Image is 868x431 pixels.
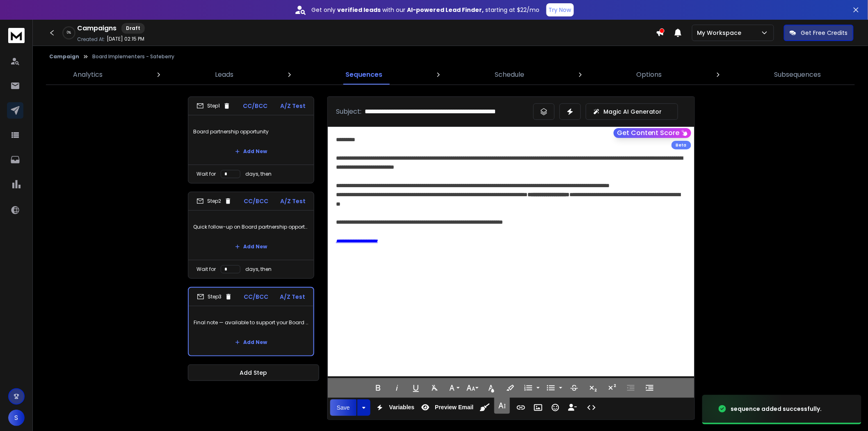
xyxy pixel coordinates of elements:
button: Save [330,399,356,416]
button: Ordered List [535,380,541,396]
span: Preview Email [433,404,475,411]
p: Options [637,70,662,80]
a: Leads [210,65,238,85]
button: Strikethrough (Ctrl+S) [566,380,582,396]
button: Unordered List [543,380,559,396]
a: Subsequences [770,65,826,85]
p: My Workspace [697,29,745,37]
p: Get only with our starting at $22/mo [312,6,540,14]
p: CC/BCC [243,102,268,110]
button: Add New [228,238,274,255]
p: Schedule [495,70,524,80]
a: Analytics [68,65,107,85]
div: Step 1 [196,102,231,110]
a: Sequences [341,65,388,85]
div: Step 2 [196,197,232,205]
p: Try Now [549,6,571,14]
div: Step 3 [197,293,232,300]
p: Subsequences [774,70,821,80]
button: Add Step [188,365,319,381]
p: A/Z Test [280,102,306,110]
p: Board partnership opportunity [193,120,309,143]
span: Variables [388,404,416,411]
p: Magic AI Generator [603,108,662,116]
button: Decrease Indent (Ctrl+[) [623,380,639,396]
h1: Campaigns [77,23,116,33]
button: Magic AI Generator [586,103,678,120]
button: Try Now [546,3,574,16]
button: Variables [372,399,416,416]
p: CC/BCC [244,293,268,301]
p: Subject: [336,107,361,117]
div: sequence added successfully. [731,405,822,413]
p: Leads [215,70,233,80]
p: Wait for [196,171,216,177]
p: days, then [245,171,272,177]
button: Subscript [585,380,601,396]
button: Get Content Score [614,128,691,138]
strong: AI-powered Lead Finder, [407,6,484,14]
button: Preview Email [418,399,475,416]
p: 0 % [67,30,71,35]
p: [DATE] 02:15 PM [107,36,144,42]
button: Increase Indent (Ctrl+]) [642,380,658,396]
div: Beta [672,141,691,149]
a: Schedule [490,65,529,85]
p: days, then [245,266,272,273]
div: Draft [121,23,145,34]
button: S [8,410,25,426]
button: Code View [584,399,599,416]
strong: verified leads [338,6,381,14]
button: Campaign [49,53,79,60]
p: Wait for [196,266,216,273]
p: Sequences [346,70,383,80]
button: Ordered List [521,380,536,396]
p: Created At: [77,36,105,43]
li: Step1CC/BCCA/Z TestBoard partnership opportunityAdd NewWait fordays, then [188,96,314,183]
button: Clear Formatting [427,380,443,396]
p: A/Z Test [280,197,306,205]
li: Step3CC/BCCA/Z TestFinal note — available to support your Board projectsAdd New [188,287,314,356]
a: Options [632,65,667,85]
button: Add New [228,334,274,351]
p: Get Free Credits [801,29,848,37]
p: Board Implementers - Safeberry [92,53,174,60]
p: A/Z Test [280,293,305,301]
button: Add New [228,143,274,160]
p: Final note — available to support your Board projects [194,311,308,334]
li: Step2CC/BCCA/Z TestQuick follow-up on Board partnership opportunitiesAdd NewWait fordays, then [188,192,314,279]
p: CC/BCC [244,197,268,205]
p: Quick follow-up on Board partnership opportunities [193,215,309,238]
img: logo [8,28,25,43]
button: Unordered List [557,380,564,396]
button: Get Free Credits [784,25,854,41]
p: Analytics [73,70,103,80]
button: Superscript [604,380,620,396]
